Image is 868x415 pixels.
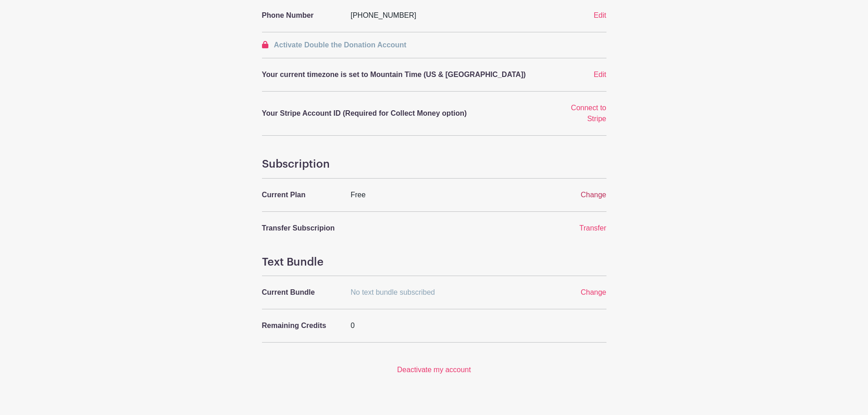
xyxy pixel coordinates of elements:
a: Change [580,191,606,199]
a: Change [580,288,606,296]
h4: Text Bundle [262,256,606,269]
p: Current Plan [262,190,340,200]
a: Edit [594,11,606,19]
p: Your Stripe Account ID (Required for Collect Money option) [262,108,547,119]
span: No text bundle subscribed [351,288,435,296]
a: Transfer [580,224,606,232]
p: Current Bundle [262,287,340,298]
a: Edit [594,71,606,78]
p: Phone Number [262,10,340,21]
p: Your current timezone is set to Mountain Time (US & [GEOGRAPHIC_DATA]) [262,69,547,80]
div: Free [345,190,553,200]
a: Connect to Stripe [571,104,606,123]
a: Deactivate my account [397,366,471,374]
span: Activate Double the Donation Account [274,41,406,49]
h4: Subscription [262,158,606,171]
div: [PHONE_NUMBER] [345,10,553,21]
div: 0 [345,320,553,331]
p: Remaining Credits [262,320,340,331]
p: Transfer Subscripion [262,223,340,234]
